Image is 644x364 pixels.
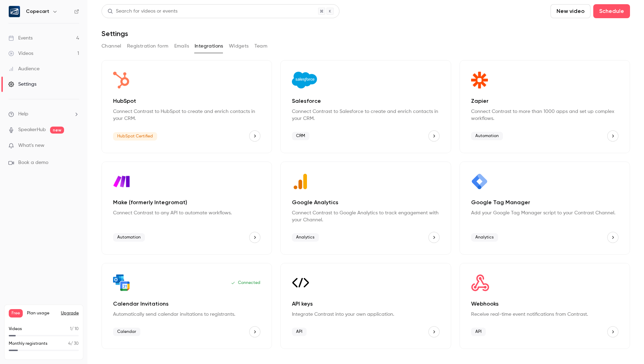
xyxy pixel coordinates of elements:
[280,60,451,153] div: Salesforce
[113,209,260,216] p: Connect Contrast to any API to automate workflows.
[280,263,451,349] div: API keys
[292,311,439,318] p: Integrate Contrast into your own application.
[471,311,618,318] p: Receive real-time event notifications from Contrast.
[471,233,498,242] span: Analytics
[292,132,309,140] span: CRM
[471,132,503,140] span: Automation
[18,142,44,149] span: What's new
[471,209,618,216] p: Add your Google Tag Manager script to your Contrast Channel.
[280,162,451,255] div: Google Analytics
[292,209,439,223] p: Connect Contrast to Google Analytics to track engagement with your Channel.
[18,126,46,134] a: SpeakerHub
[607,130,618,142] button: Zapier
[101,162,272,255] div: Make (formerly Integromat)
[101,263,272,349] div: Calendar Invitations
[428,232,440,243] button: Google Analytics
[70,326,79,332] p: / 10
[113,311,260,318] p: Automatically send calendar invitations to registrants.
[71,143,79,149] iframe: Noticeable Trigger
[254,41,268,52] button: Team
[9,6,20,17] img: Copecart
[249,130,260,142] button: HubSpot
[26,8,49,15] h6: Copecart
[460,263,630,349] div: Webhooks
[18,159,48,166] span: Book a demo
[471,108,618,122] p: Connect Contrast to more than 1000 apps and set up complex workflows.
[249,232,260,243] button: Make (formerly Integromat)
[8,35,33,42] div: Events
[292,97,439,105] p: Salesforce
[471,328,486,336] span: API
[607,232,618,243] button: Google Tag Manager
[50,127,64,134] span: new
[113,233,145,242] span: Automation
[471,97,618,105] p: Zapier
[101,41,121,52] button: Channel
[292,328,307,336] span: API
[9,326,22,332] p: Videos
[113,97,260,105] p: HubSpot
[127,41,169,52] button: Registration form
[107,8,177,15] div: Search for videos or events
[229,41,249,52] button: Widgets
[8,50,33,57] div: Videos
[9,341,48,347] p: Monthly registrants
[9,309,23,317] span: Free
[249,326,260,337] button: Calendar Invitations
[460,162,630,255] div: Google Tag Manager
[8,81,36,88] div: Settings
[428,326,440,337] button: API keys
[292,300,439,308] p: API keys
[113,300,260,308] p: Calendar Invitations
[113,108,260,122] p: Connect Contrast to HubSpot to create and enrich contacts in your CRM.
[113,132,157,141] span: HubSpot Certified
[471,300,618,308] p: Webhooks
[460,60,630,153] div: Zapier
[27,311,57,316] span: Plan usage
[18,110,28,118] span: Help
[292,198,439,207] p: Google Analytics
[113,198,260,207] p: Make (formerly Integromat)
[8,110,79,118] li: help-dropdown-opener
[195,41,223,52] button: Integrations
[428,130,440,142] button: Salesforce
[8,65,40,72] div: Audience
[231,280,260,286] p: Connected
[113,328,140,336] span: Calendar
[101,29,128,38] h1: Settings
[68,341,79,347] p: / 30
[607,326,618,337] button: Webhooks
[70,327,71,331] span: 1
[593,4,630,18] button: Schedule
[68,342,71,346] span: 4
[551,4,590,18] button: New video
[292,108,439,122] p: Connect Contrast to Salesforce to create and enrich contacts in your CRM.
[174,41,189,52] button: Emails
[101,60,272,153] div: HubSpot
[471,198,618,207] p: Google Tag Manager
[61,311,79,316] button: Upgrade
[292,233,319,242] span: Analytics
